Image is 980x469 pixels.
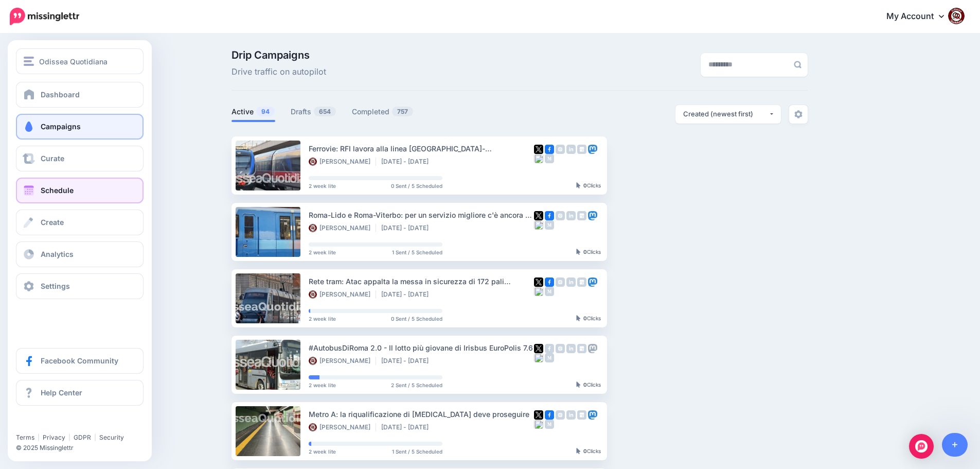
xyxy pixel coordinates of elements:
[545,410,554,420] img: facebook-square.png
[588,410,597,420] img: mastodon-square.png
[534,220,543,230] img: bluesky-grey-square.png
[577,145,586,154] img: google_business-grey-square.png
[39,56,108,67] span: Odissea Quotidiana
[291,106,336,118] a: Drafts654
[566,211,576,220] img: linkedin-grey-square.png
[583,448,587,454] b: 0
[566,277,576,287] img: linkedin-grey-square.png
[576,183,601,189] div: Clicks
[256,107,275,116] span: 94
[576,249,581,255] img: pointer-grey-darker.png
[545,353,554,362] img: medium-grey-square.png
[74,433,91,441] a: GDPR
[556,277,565,287] img: instagram-grey-square.png
[41,90,80,99] span: Dashboard
[545,145,554,154] img: facebook-square.png
[94,433,96,441] span: |
[381,158,434,166] li: [DATE] - [DATE]
[794,110,803,118] img: settings-grey.png
[583,381,587,388] b: 0
[16,241,144,267] a: Analytics
[566,344,576,353] img: linkedin-grey-square.png
[576,448,581,454] img: pointer-grey-darker.png
[545,287,554,296] img: medium-grey-square.png
[41,356,118,365] span: Facebook Community
[16,419,94,429] iframe: Twitter Follow Button
[16,178,144,203] a: Schedule
[556,145,565,154] img: instagram-grey-square.png
[794,61,801,68] img: search-grey-6.png
[576,448,601,455] div: Clicks
[41,186,74,195] span: Schedule
[392,250,442,255] span: 1 Sent / 5 Scheduled
[534,420,543,429] img: bluesky-grey-square.png
[577,277,586,287] img: google_business-grey-square.png
[576,315,581,321] img: pointer-grey-darker.png
[16,348,144,374] a: Facebook Community
[309,357,376,365] li: [PERSON_NAME]
[41,122,81,131] span: Campaigns
[534,145,543,154] img: twitter-square.png
[309,408,534,420] div: Metro A: la riqualificazione di [MEDICAL_DATA] deve proseguire
[16,443,150,453] li: © 2025 Missinglettr
[309,224,376,232] li: [PERSON_NAME]
[38,433,40,441] span: |
[675,105,781,124] button: Created (newest first)
[41,282,70,290] span: Settings
[545,220,554,230] img: medium-grey-square.png
[381,423,434,431] li: [DATE] - [DATE]
[16,210,144,235] a: Create
[16,82,144,108] a: Dashboard
[309,143,534,154] div: Ferrovie: RFI lavora alla linea [GEOGRAPHIC_DATA]-[GEOGRAPHIC_DATA]
[588,277,597,287] img: mastodon-square.png
[392,107,413,116] span: 757
[576,382,601,388] div: Clicks
[43,433,65,441] a: Privacy
[876,4,965,29] a: My Account
[391,183,442,188] span: 0 Sent / 5 Scheduled
[16,146,144,171] a: Curate
[577,211,586,220] img: google_business-grey-square.png
[381,357,434,365] li: [DATE] - [DATE]
[16,380,144,406] a: Help Center
[10,8,79,25] img: Missinglettr
[314,107,336,116] span: 654
[16,48,144,74] button: Odissea Quotidiana
[545,344,554,353] img: facebook-grey-square.png
[588,211,597,220] img: mastodon-square.png
[41,154,64,163] span: Curate
[534,353,543,362] img: bluesky-grey-square.png
[909,434,934,459] div: Open Intercom Messenger
[588,145,597,154] img: mastodon-square.png
[683,109,769,119] div: Created (newest first)
[99,433,124,441] a: Security
[16,273,144,299] a: Settings
[392,449,442,454] span: 1 Sent / 5 Scheduled
[309,183,336,188] span: 2 week lite
[309,290,376,299] li: [PERSON_NAME]
[534,211,543,220] img: twitter-square.png
[534,277,543,287] img: twitter-square.png
[16,114,144,140] a: Campaigns
[352,106,414,118] a: Completed757
[231,65,326,79] span: Drive traffic on autopilot
[68,433,70,441] span: |
[534,410,543,420] img: twitter-square.png
[381,224,434,232] li: [DATE] - [DATE]
[231,106,275,118] a: Active94
[309,449,336,454] span: 2 week lite
[309,250,336,255] span: 2 week lite
[583,182,587,188] b: 0
[41,250,74,258] span: Analytics
[583,315,587,321] b: 0
[576,316,601,322] div: Clicks
[309,275,534,287] div: Rete tram: Atac appalta la messa in sicurezza di 172 pali tramviari
[566,145,576,154] img: linkedin-grey-square.png
[231,50,326,60] span: Drip Campaigns
[545,211,554,220] img: facebook-square.png
[24,57,34,66] img: menu.png
[576,182,581,188] img: pointer-grey-darker.png
[534,154,543,163] img: bluesky-grey-square.png
[577,410,586,420] img: google_business-grey-square.png
[588,344,597,353] img: mastodon-grey-square.png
